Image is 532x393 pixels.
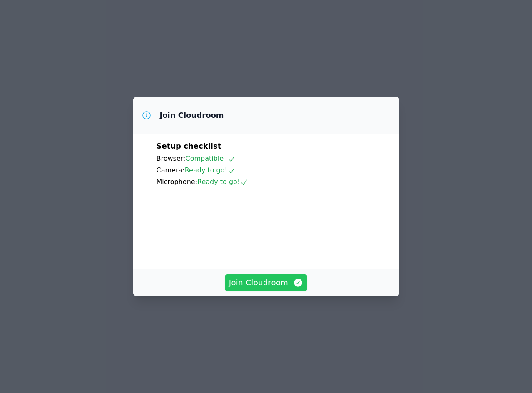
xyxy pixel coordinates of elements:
span: Ready to go! [185,166,236,174]
h3: Join Cloudroom [160,110,224,120]
span: Microphone: [157,178,198,186]
span: Setup checklist [157,142,221,150]
span: Ready to go! [197,178,248,186]
span: Compatible [185,154,236,162]
span: Camera: [157,166,185,174]
button: Join Cloudroom [225,274,308,291]
span: Join Cloudroom [229,277,303,289]
span: Browser: [157,154,186,162]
